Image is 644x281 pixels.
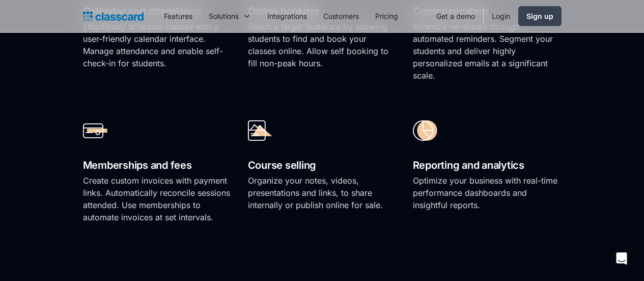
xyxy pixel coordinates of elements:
a: Sign up [518,6,562,26]
a: Customers [315,5,367,28]
p: Minimize no-shows through automated reminders. Segment your students and deliver highly personali... [413,20,562,82]
p: Organize your notes, videos, presentations and links, to share internally or publish online for s... [248,174,397,211]
div: Sign up [526,11,553,21]
p: Effortlessly schedule classes with a user-friendly calendar interface. Manage attendance and enab... [83,20,232,69]
h2: Memberships and fees [83,157,232,174]
a: Features [156,5,201,28]
h2: Course selling [248,157,397,174]
h2: Reporting and analytics [413,157,562,174]
a: Integrations [259,5,315,28]
a: Get a demo [428,5,483,28]
p: Optimize your business with real-time performance dashboards and insightful reports. [413,174,562,211]
a: Login [484,5,518,28]
p: Create custom invoices with payment links. Automatically reconcile sessions attended. Use members... [83,174,232,223]
a: Pricing [367,5,406,28]
div: Solutions [201,5,259,28]
div: Solutions [209,11,239,21]
a: home [83,9,144,23]
p: Reach a larger audience by allowing students to find and book your classes online. Allow self boo... [248,20,397,69]
div: Open Intercom Messenger [609,246,634,271]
